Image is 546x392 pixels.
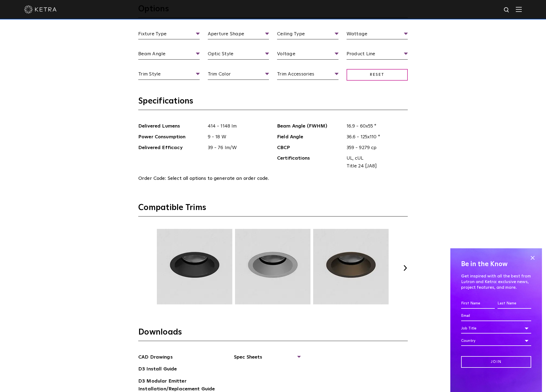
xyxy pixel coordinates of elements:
[343,144,408,152] span: 359 - 9279 cp
[461,311,531,321] input: Email
[277,133,343,141] span: Field Angle
[138,144,204,152] span: Delivered Efficacy
[461,356,531,368] input: Join
[138,30,200,40] span: Fixture Type
[204,144,269,152] span: 39 - 76 lm/W
[204,122,269,130] span: 414 - 1148 lm
[138,176,166,181] span: Order Code:
[461,298,495,309] input: First Name
[277,122,343,130] span: Beam Angle (FWHM)
[204,133,269,141] span: 9 - 18 W
[503,7,510,13] img: search icon
[208,30,269,40] span: Aperture Shape
[347,69,408,81] span: Reset
[277,50,338,60] span: Voltage
[156,229,233,304] img: TRM002.webp
[347,154,404,162] span: UL, cUL
[343,122,408,130] span: 16.9 - 60x55 °
[138,50,200,60] span: Beam Angle
[208,50,269,60] span: Optic Style
[138,327,408,341] h3: Downloads
[516,7,522,12] img: Hamburger%20Nav.svg
[343,133,408,141] span: 36.6 - 125x110 °
[347,50,408,60] span: Product Line
[461,273,531,290] p: Get inspired with all the best from Lutron and Ketra: exclusive news, project features, and more.
[277,30,338,40] span: Ceiling Type
[24,5,57,13] img: ketra-logo-2019-white
[312,229,389,304] img: TRM004.webp
[208,70,269,80] span: Trim Color
[347,162,404,170] span: Title 24 [JA8]
[347,30,408,40] span: Wattage
[461,323,531,333] div: Job Title
[277,70,338,80] span: Trim Accessories
[138,133,204,141] span: Power Consumption
[234,353,300,365] span: Spec Sheets
[277,144,343,152] span: CBCP
[138,353,173,362] a: CAD Drawings
[497,298,531,309] input: Last Name
[234,229,311,304] img: TRM003.webp
[138,202,408,216] h3: Compatible Trims
[277,154,343,170] span: Certifications
[138,122,204,130] span: Delivered Lumens
[138,70,200,80] span: Trim Style
[138,365,177,374] a: D3 Install Guide
[168,176,269,181] span: Select all options to generate an order code.
[138,96,408,110] h3: Specifications
[402,265,408,271] button: Next
[461,336,531,346] div: Country
[461,259,531,269] h4: Be in the Know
